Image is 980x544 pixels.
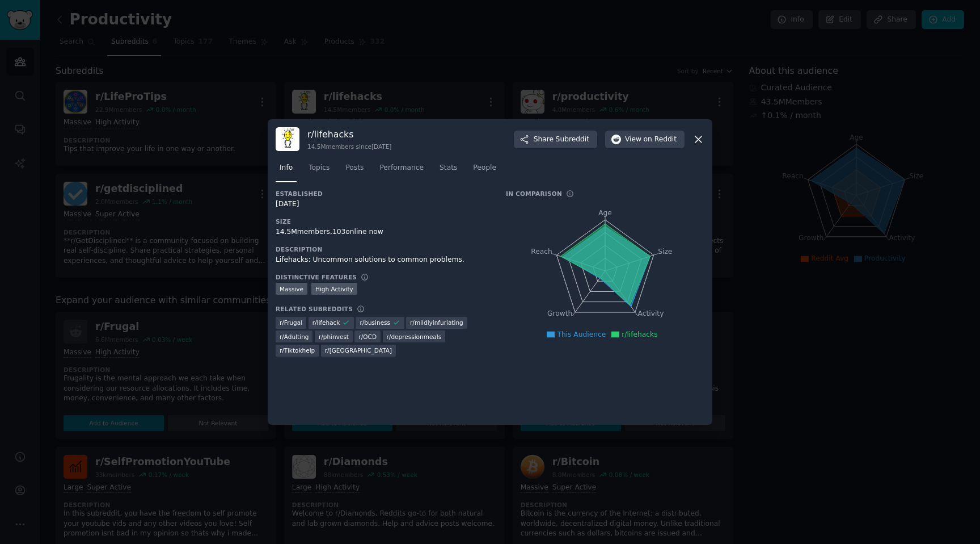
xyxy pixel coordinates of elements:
span: r/ Adulting [280,333,309,341]
span: Stats [440,163,457,173]
span: Share [534,135,589,145]
span: This Audience [557,330,606,338]
span: on Reddit [644,135,677,145]
span: View [625,135,677,145]
img: lifehacks [276,127,299,151]
span: Topics [309,163,330,173]
span: r/ phinvest [319,333,349,341]
h3: Related Subreddits [276,305,353,313]
span: Posts [345,163,364,173]
tspan: Reach [531,248,552,256]
h3: Size [276,217,490,225]
span: r/ OCD [358,333,377,341]
span: Performance [379,163,424,173]
h3: Established [276,190,490,198]
span: r/ [GEOGRAPHIC_DATA] [325,346,392,354]
span: r/ lifehack [312,319,340,327]
tspan: Growth [547,310,572,318]
h3: Distinctive Features [276,273,357,281]
a: Posts [341,159,367,182]
button: Viewon Reddit [605,131,685,149]
a: People [469,159,500,182]
a: Info [276,159,297,182]
div: 14.5M members since [DATE] [307,143,391,150]
span: r/ Frugal [280,319,302,327]
tspan: Size [658,248,672,256]
tspan: Age [598,209,612,217]
span: r/ depressionmeals [387,333,442,341]
span: People [473,163,496,173]
button: ShareSubreddit [514,131,597,149]
div: Lifehacks: Uncommon solutions to common problems. [276,255,490,265]
a: Topics [305,159,333,182]
a: Stats [436,159,461,182]
div: Massive [276,283,307,295]
div: High Activity [311,283,357,295]
h3: In Comparison [506,190,562,198]
span: r/ business [360,319,390,327]
tspan: Activity [638,310,664,318]
span: r/ mildlyinfuriating [410,319,463,327]
h3: Description [276,245,490,253]
div: 14.5M members, 103 online now [276,227,490,237]
a: Performance [375,159,428,182]
h3: r/ lifehacks [307,128,391,140]
span: Info [280,163,293,173]
div: [DATE] [276,199,490,210]
span: Subreddit [556,135,589,145]
span: r/ Tiktokhelp [280,346,315,354]
span: r/lifehacks [622,330,657,338]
